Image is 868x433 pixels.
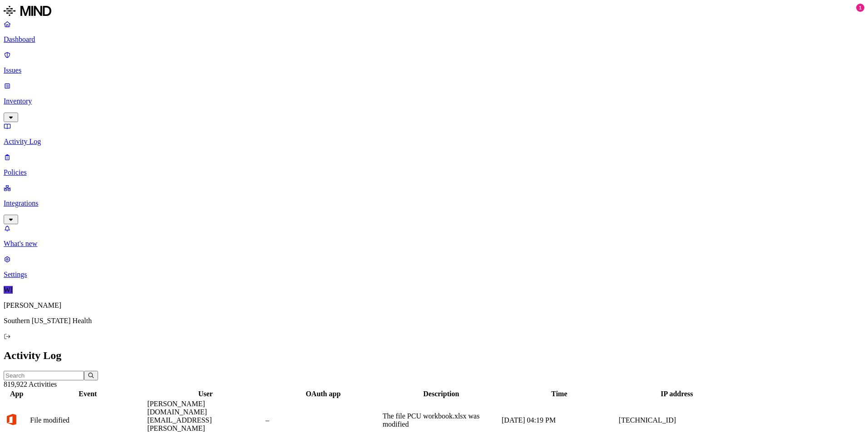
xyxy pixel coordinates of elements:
div: OAuth app [266,390,381,398]
a: Settings [4,255,864,279]
a: Issues [4,51,864,74]
div: Description [383,390,500,398]
span: [DATE] 04:19 PM [502,416,556,424]
p: Dashboard [4,35,864,44]
p: Settings [4,271,864,279]
span: 819,922 Activities [4,380,57,388]
div: User [147,390,264,398]
div: [TECHNICAL_ID] [619,416,735,424]
a: Dashboard [4,20,864,44]
a: Policies [4,153,864,177]
p: Southern [US_STATE] Health [4,317,864,325]
p: Policies [4,168,864,177]
div: The file PCU workbook.xlsx was modified [383,412,500,428]
p: Activity Log [4,138,864,146]
h2: Activity Log [4,349,864,362]
input: Search [4,371,84,380]
img: MIND [4,4,51,18]
div: IP address [619,390,735,398]
a: Inventory [4,82,864,121]
span: WI [4,286,13,294]
div: Time [502,390,617,398]
p: Integrations [4,199,864,207]
p: Issues [4,66,864,74]
img: office-365.svg [5,413,18,426]
a: MIND [4,4,864,20]
div: File modified [30,416,145,424]
a: Activity Log [4,122,864,146]
span: – [266,416,269,424]
div: Event [30,390,145,398]
a: Integrations [4,184,864,223]
p: What's new [4,240,864,248]
div: App [5,390,28,398]
div: 1 [856,4,864,12]
p: Inventory [4,97,864,105]
a: What's new [4,224,864,248]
